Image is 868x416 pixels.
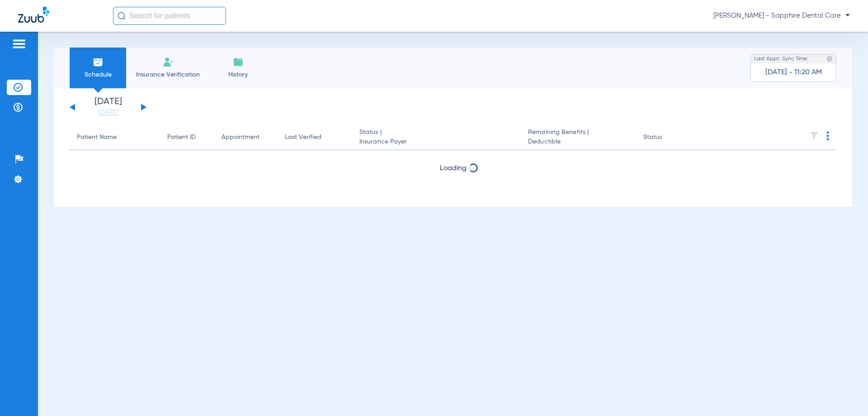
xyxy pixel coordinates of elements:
[93,57,104,67] img: Schedule
[359,137,514,147] span: Insurance Payer
[12,38,26,49] img: hamburger-icon
[163,57,174,67] img: Manual Insurance Verification
[217,70,259,79] span: History
[352,125,521,150] th: Status |
[81,108,135,117] a: [DATE]
[713,11,850,20] span: [PERSON_NAME] - Sapphire Dental Care
[167,133,207,142] div: Patient ID
[521,125,636,150] th: Remaining Benefits |
[167,133,196,142] div: Patient ID
[77,133,153,142] div: Patient Name
[754,54,808,63] span: Last Appt. Sync Time:
[440,165,467,172] span: Loading
[76,70,119,79] span: Schedule
[810,131,819,140] img: filter.svg
[222,133,259,142] div: Appointment
[528,137,628,147] span: Deductible
[77,133,117,142] div: Patient Name
[118,12,126,20] img: Search Icon
[233,57,244,67] img: History
[285,133,321,142] div: Last Verified
[113,7,226,25] input: Search for patients
[826,131,829,140] img: group-dot-blue.svg
[18,7,49,23] img: Zuub Logo
[636,125,697,150] th: Status
[133,70,203,79] span: Insurance Verification
[826,56,833,62] img: last sync help info
[765,68,822,77] span: [DATE] - 11:20 AM
[222,133,270,142] div: Appointment
[81,97,135,117] li: [DATE]
[285,133,345,142] div: Last Verified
